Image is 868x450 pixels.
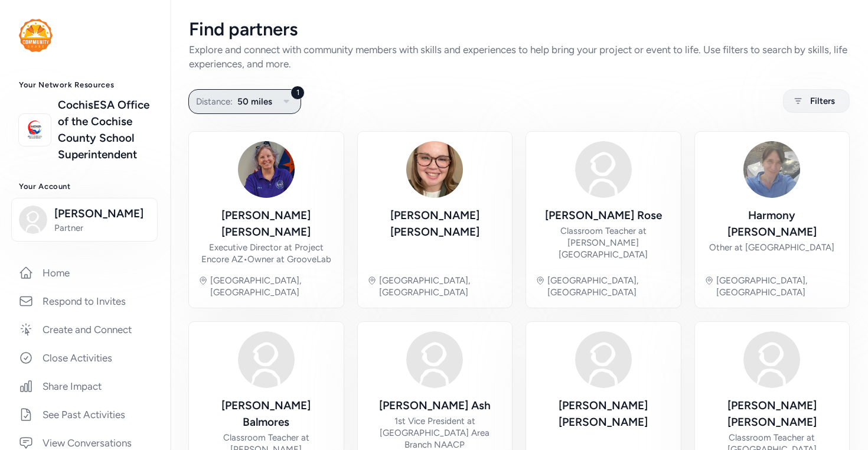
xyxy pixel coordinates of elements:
div: Harmony [PERSON_NAME] [704,207,840,240]
div: Explore and connect with community members with skills and experiences to help bring your project... [189,43,849,71]
img: Avatar [743,331,800,388]
div: Send us a message [24,149,197,161]
div: Executive Director at Project Encore AZ Owner at GrooveLab [198,242,334,265]
button: 1Distance:50 miles [188,89,301,114]
p: How can we help? [24,104,213,124]
button: Help [158,369,236,416]
div: [PERSON_NAME] [PERSON_NAME] [367,207,503,240]
img: Avatar [575,331,632,388]
a: See Past Activities [9,402,161,428]
img: Avatar [406,141,463,198]
span: Search for help [24,201,96,213]
span: Help [187,398,206,406]
h3: Your Network Resources [19,80,151,90]
span: Home [26,398,53,406]
a: CochisESA Office of the Cochise County School Superintendent [58,97,151,163]
div: Duplicating a project or event [24,228,198,240]
img: logo [19,19,53,52]
img: Avatar [238,331,295,388]
img: Avatar [238,141,295,198]
span: 50 miles [237,94,272,109]
div: Find partners [189,19,849,40]
span: • [243,254,247,265]
div: [PERSON_NAME] [PERSON_NAME] [536,397,671,431]
span: [PERSON_NAME] [54,206,150,222]
div: [PERSON_NAME] Ash [379,397,491,414]
img: Avatar [743,141,800,198]
div: [PERSON_NAME] Rose [545,207,662,224]
div: [PERSON_NAME] Balmores [198,397,334,431]
img: Profile image for Michelle [24,19,47,43]
div: Duplicating a project or event [17,223,219,245]
div: [PERSON_NAME] [PERSON_NAME] [198,207,334,240]
button: Messages [79,369,157,416]
span: Filters [810,94,835,108]
span: Messages [98,398,139,406]
button: [PERSON_NAME]Partner [11,198,158,242]
div: [GEOGRAPHIC_DATA], [GEOGRAPHIC_DATA] [547,275,671,298]
h3: Your Account [19,182,151,191]
a: Share Impact [9,373,161,399]
div: Other at [GEOGRAPHIC_DATA] [709,242,834,253]
a: Home [9,260,161,286]
div: [PERSON_NAME] [PERSON_NAME] [704,397,840,431]
p: Hi [PERSON_NAME] [24,84,213,104]
div: [GEOGRAPHIC_DATA], [GEOGRAPHIC_DATA] [716,275,840,298]
div: 1 [291,86,305,100]
button: Search for help [17,195,219,219]
div: [GEOGRAPHIC_DATA], [GEOGRAPHIC_DATA] [210,275,334,298]
a: Create and Connect [9,317,161,343]
a: Respond to Invites [9,288,161,314]
div: Send us a messageWe will reply as soon as we can [12,139,224,184]
span: Partner [54,222,150,234]
span: Distance: [196,94,233,109]
img: Avatar [575,141,632,198]
img: logo [22,117,48,143]
a: Close Activities [9,345,161,371]
div: [GEOGRAPHIC_DATA], [GEOGRAPHIC_DATA] [379,275,503,298]
div: We will reply as soon as we can [24,161,197,174]
div: Close [203,19,224,40]
img: Avatar [406,331,463,388]
div: Classroom Teacher at [PERSON_NAME][GEOGRAPHIC_DATA] [536,225,671,260]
